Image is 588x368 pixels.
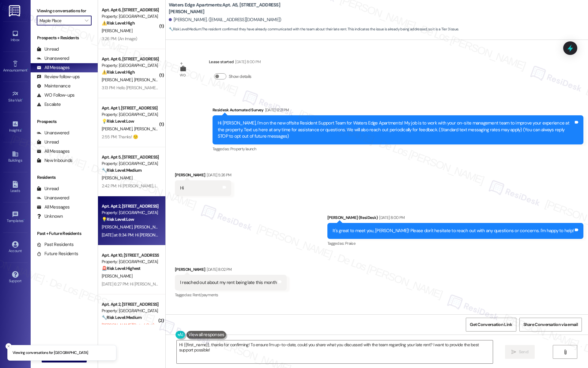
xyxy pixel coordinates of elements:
a: Support [3,269,28,286]
div: Apt. Apt 6, [STREET_ADDRESS] [102,56,158,62]
div: Escalate [37,101,61,108]
span: Send [519,349,528,355]
strong: 🔧 Risk Level: Medium [102,167,141,173]
div: Property: [GEOGRAPHIC_DATA] [102,209,158,216]
div: New Inbounds [37,157,72,164]
i:  [511,350,516,355]
button: Close toast [6,343,12,349]
div: Apt. Apt 2, [STREET_ADDRESS] [102,203,158,209]
div: Prospects [31,118,98,125]
div: Unread [37,186,59,192]
div: [DATE] 8:00 PM [378,214,405,221]
div: Property: [GEOGRAPHIC_DATA] [102,62,158,69]
label: Viewing conversations for [37,6,92,16]
div: Unanswered [37,195,69,201]
div: Future Residents [37,251,78,257]
p: Viewing conversations for [GEOGRAPHIC_DATA] [13,350,88,356]
label: Show details [229,73,251,80]
span: Praise [345,241,355,246]
div: WO [180,72,186,79]
span: [PERSON_NAME] [102,175,132,181]
a: Leads [3,179,28,196]
span: [PERSON_NAME] [134,77,164,82]
a: Site Visit • [3,89,28,105]
div: [DATE] 5:26 PM [205,172,231,178]
div: All Messages [37,64,70,71]
div: Property: [GEOGRAPHIC_DATA] [102,308,158,314]
i:  [563,350,567,355]
button: Share Conversation via email [519,318,582,332]
span: [PERSON_NAME] (Opted Out) [102,322,154,328]
div: [PERSON_NAME]. ([EMAIL_ADDRESS][DOMAIN_NAME]) [169,17,281,23]
div: Apt. Apt 6, [STREET_ADDRESS] [102,7,158,13]
div: Past Residents [37,241,74,248]
span: • [27,67,28,71]
span: [PERSON_NAME] [102,28,132,33]
div: WO Follow-ups [37,92,74,98]
div: Review follow-ups [37,74,80,80]
strong: 💡 Risk Level: Low [102,118,134,124]
div: Prospects + Residents [31,35,98,41]
div: Apt. Apt 1, [STREET_ADDRESS] [102,105,158,111]
div: I reached out about my rent being late this month [180,279,277,286]
span: Share Conversation via email [523,321,578,328]
div: Maintenance [37,83,70,89]
div: [DATE] 8:02 PM [205,266,232,273]
div: [DATE] at 8:34 PM: Hi [PERSON_NAME], it's great to meet you! Please feel free to reach out with a... [102,232,402,238]
span: [PERSON_NAME] [102,77,134,82]
i:  [85,18,88,23]
div: Residents [31,174,98,181]
div: Property: [GEOGRAPHIC_DATA] [102,111,158,118]
div: Residesk Automated Survey [213,107,583,115]
div: It's great to meet you, [PERSON_NAME]! Please don't hesitate to reach out with any questions or c... [333,228,574,234]
strong: 💡 Risk Level: Low [102,217,134,222]
div: Past + Future Residents [31,230,98,237]
a: Buildings [3,149,28,165]
div: Apt. Apt 2, [STREET_ADDRESS] [102,301,158,308]
strong: 🔧 Risk Level: Medium [169,27,201,32]
div: [PERSON_NAME] [175,266,287,275]
div: 2:42 PM: Hi [PERSON_NAME], it’s so nice to meet you! I'm so sorry for the confusion. To clarify, ... [102,183,577,189]
div: Hi [PERSON_NAME], I'm on the new offsite Resident Support Team for Waters Edge Apartments! My job... [218,120,574,140]
div: Tagged as: [327,239,583,248]
div: All Messages [37,148,70,155]
strong: 🚨 Risk Level: Highest [102,266,141,271]
div: [PERSON_NAME] (ResiDesk) [327,214,583,223]
div: 3:13 PM: Hello [PERSON_NAME], I was told that I would be receiving a new a/c unit and have yet to... [102,85,420,90]
span: [PERSON_NAME] [134,224,164,230]
span: Get Conversation Link [470,321,512,328]
a: Insights • [3,119,28,135]
strong: ⚠️ Risk Level: High [102,69,135,75]
input: All communities [40,16,82,25]
div: Property: [GEOGRAPHIC_DATA] [102,160,158,167]
span: [PERSON_NAME] [134,126,164,132]
div: Unread [37,139,59,145]
span: Property launch [230,146,256,151]
span: [PERSON_NAME] [102,224,134,230]
span: [PERSON_NAME] [102,126,134,132]
div: Property: [GEOGRAPHIC_DATA] [102,13,158,20]
a: Account [3,239,28,256]
span: • [21,127,22,132]
span: Rent/payments [193,292,218,297]
b: Waters Edge Apartments: Apt. A5, [STREET_ADDRESS][PERSON_NAME] [169,2,291,15]
div: 3:26 PM: (An Image) [102,36,137,41]
div: Unanswered [37,130,69,136]
button: Send [505,345,535,359]
span: [PERSON_NAME] [102,273,132,279]
div: Tagged as: [175,290,287,299]
div: Unknown [37,213,63,220]
span: : The resident confirmed they have already communicated with the team about their late rent. This... [169,26,459,33]
div: Property: [GEOGRAPHIC_DATA] [102,259,158,265]
textarea: Hi {{first_name}}, thanks for confirming! To ensure I'm up-to-date, could you share what you disc... [177,340,493,363]
a: Templates • [3,209,28,226]
div: All Messages [37,204,70,210]
strong: 🔧 Risk Level: Medium [102,315,141,320]
strong: ⚠️ Risk Level: High [102,20,135,26]
div: Apt. Apt 5, [STREET_ADDRESS] [102,154,158,160]
div: Lease started [209,59,261,67]
div: Unanswered [37,55,69,62]
div: Hi [180,185,184,191]
div: [PERSON_NAME] [175,172,231,180]
button: Get Conversation Link [466,318,516,332]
